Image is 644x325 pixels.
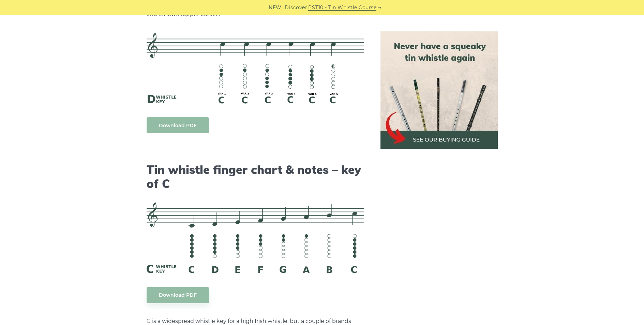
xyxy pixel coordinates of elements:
[147,33,364,104] img: C natural fingering on D whistle
[285,4,307,12] span: Discover
[147,117,209,133] a: Download PDF
[269,4,283,12] span: NEW:
[147,202,364,273] img: C Whistle Fingering Chart And Notes
[147,163,364,191] h2: Tin whistle finger chart & notes – key of C
[308,4,376,12] a: PST10 - Tin Whistle Course
[147,287,209,303] a: Download PDF
[380,31,498,149] img: tin whistle buying guide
